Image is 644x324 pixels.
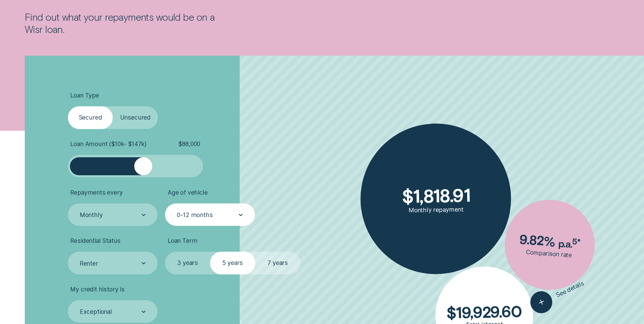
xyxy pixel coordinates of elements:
[70,92,99,99] span: Loan Type
[527,273,588,317] button: See details
[177,211,213,219] div: 0-12 months
[80,308,112,316] div: Exceptional
[70,189,123,196] span: Repayments every
[80,211,103,219] div: Monthly
[70,286,124,293] span: My credit history is
[25,11,220,35] p: Find out what your repayments would be on a Wisr loan.
[178,140,200,148] span: $ 88,000
[555,280,585,299] span: See details
[168,189,208,196] span: Age of vehicle
[80,259,98,267] div: Renter
[70,140,147,148] span: Loan Amount ( $10k - $147k )
[113,106,158,129] label: Unsecured
[255,252,300,274] label: 7 years
[210,252,255,274] label: 5 years
[70,237,121,245] span: Residential Status
[165,252,210,274] label: 3 years
[68,106,113,129] label: Secured
[168,237,197,245] span: Loan Term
